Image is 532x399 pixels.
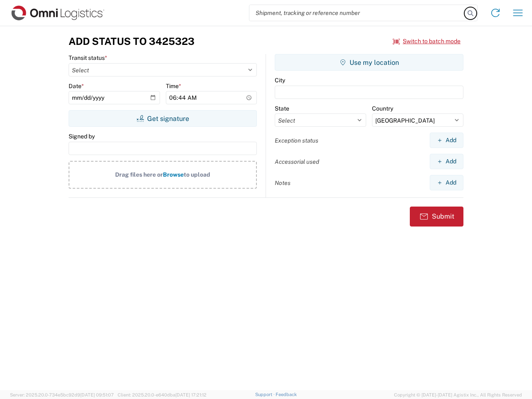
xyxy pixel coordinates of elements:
span: [DATE] 09:51:07 [80,392,114,397]
span: Drag files here or [115,171,163,178]
input: Shipment, tracking or reference number [249,5,465,21]
label: Transit status [69,54,107,62]
h3: Add Status to 3425323 [69,35,195,47]
label: Time [166,82,181,90]
button: Switch to batch mode [393,34,461,48]
span: Copyright © [DATE]-[DATE] Agistix Inc., All Rights Reserved [394,391,522,399]
a: Feedback [276,392,297,397]
label: Signed by [69,133,95,140]
button: Add [430,154,463,169]
button: Use my location [275,54,463,71]
label: Accessorial used [275,158,319,165]
label: Notes [275,179,291,187]
label: City [275,76,285,84]
button: Add [430,175,463,190]
a: Support [255,392,276,397]
span: Server: 2025.20.0-734e5bc92d9 [10,392,114,397]
span: [DATE] 17:21:12 [175,392,207,397]
label: Date [69,82,84,90]
button: Get signature [69,110,257,127]
label: Country [372,105,393,112]
span: Browse [163,171,184,178]
button: Add [430,133,463,148]
span: to upload [184,171,210,178]
span: Client: 2025.20.0-e640dba [118,392,207,397]
button: Submit [410,207,463,227]
label: State [275,105,289,112]
label: Exception status [275,137,318,144]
